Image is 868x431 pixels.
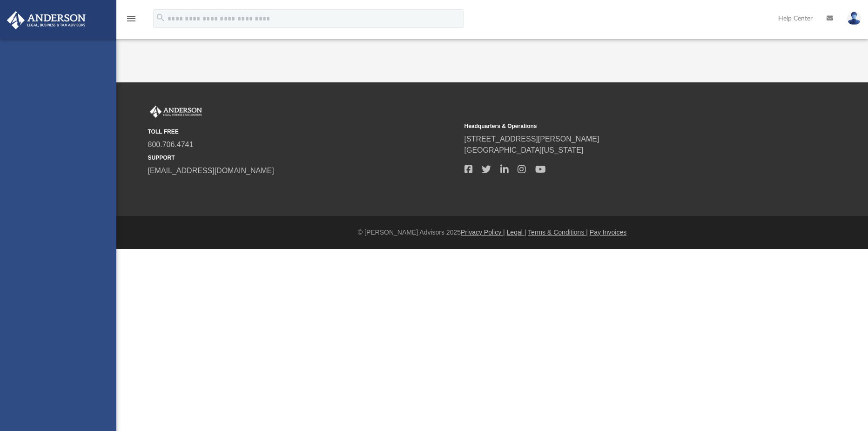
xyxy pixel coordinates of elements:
a: Pay Invoices [590,229,626,236]
a: menu [126,18,137,24]
small: TOLL FREE [148,128,458,136]
a: Legal | [507,229,526,236]
img: User Pic [847,12,861,25]
img: Anderson Advisors Platinum Portal [4,11,88,29]
a: [STREET_ADDRESS][PERSON_NAME] [464,135,599,143]
small: Headquarters & Operations [464,122,774,130]
a: Terms & Conditions | [528,229,588,236]
a: 800.706.4741 [148,141,194,148]
a: [GEOGRAPHIC_DATA][US_STATE] [464,146,584,154]
div: © [PERSON_NAME] Advisors 2025 [116,228,868,237]
a: Privacy Policy | [461,229,505,236]
i: menu [126,13,137,24]
small: SUPPORT [148,154,458,162]
i: search [155,13,166,23]
a: [EMAIL_ADDRESS][DOMAIN_NAME] [148,167,274,175]
img: Anderson Advisors Platinum Portal [148,106,204,118]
